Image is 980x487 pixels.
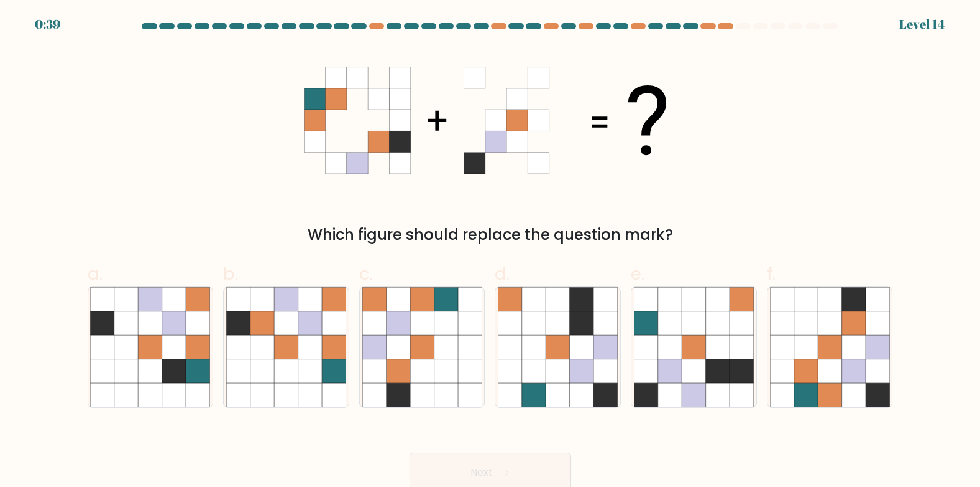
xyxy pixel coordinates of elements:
[95,224,886,246] div: Which figure should replace the question mark?
[631,262,644,286] span: e.
[88,262,103,286] span: a.
[359,262,373,286] span: c.
[223,262,238,286] span: b.
[767,262,776,286] span: f.
[495,262,510,286] span: d.
[35,15,60,34] div: 0:39
[899,15,945,34] div: Level 14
